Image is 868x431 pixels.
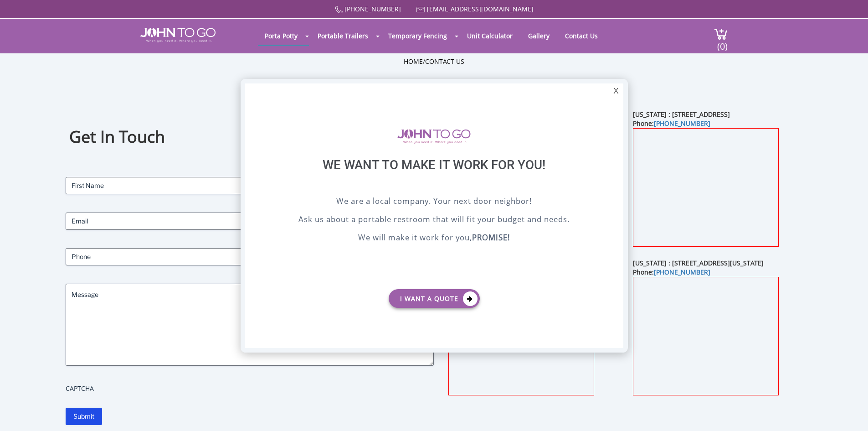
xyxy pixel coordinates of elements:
[609,83,623,99] div: X
[397,129,471,144] img: logo of viptogo
[268,213,601,227] p: Ask us about a portable restroom that will fit your budget and needs.
[472,232,510,243] b: PROMISE!
[268,157,601,195] div: We want to make it work for you!
[268,195,601,209] p: We are a local company. Your next door neighbor!
[389,289,480,308] a: I want a Quote
[268,232,601,245] p: We will make it work for you,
